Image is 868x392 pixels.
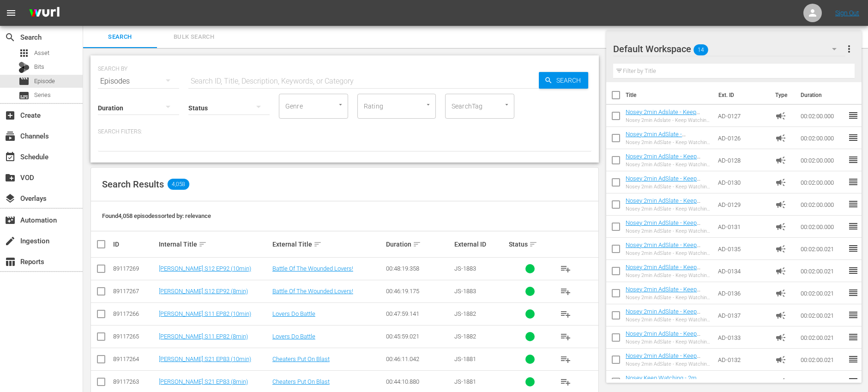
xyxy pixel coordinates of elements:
[454,241,506,248] div: External ID
[555,303,577,325] button: playlist_add
[454,265,476,272] span: JS-1883
[797,238,848,260] td: 00:02:00.021
[775,265,786,277] span: Ad
[386,310,452,317] div: 00:47:59.141
[5,151,16,163] span: Schedule
[714,149,772,171] td: AD-0128
[159,265,251,272] a: [PERSON_NAME] S12 EP92 (10min)
[714,238,772,260] td: AD-0135
[797,260,848,282] td: 00:02:00.021
[626,206,710,212] div: Nosey 2min AdSlate - Keep Watching - JS-1901 TEST non-Roku
[272,333,315,340] a: Lovers Do Battle
[626,339,710,345] div: Nosey 2min AdSlate - Keep Watching - Nosey_2min_AdSlate_SW-17130_MS-1727 - TEST non-Roku
[5,110,16,121] span: Create
[5,256,16,267] span: Reports
[613,36,845,62] div: Default Workspace
[626,361,710,367] div: Nosey 2min AdSlate - Keep Watching - Nosey_2min_AdSlate_SW-17131_MS-1712 - TEST non-Roku
[272,265,353,272] a: Battle Of The Wounded Lovers!
[454,288,476,295] span: JS-1883
[555,258,577,280] button: playlist_add
[775,243,786,254] span: Ad
[797,326,848,349] td: 00:02:00.021
[626,153,705,174] a: Nosey 2min AdSlate - Keep Watching - JS-1855 TEST non-Roku
[626,219,707,240] a: Nosey 2min AdSlate - Keep Watching - SW-18157, JS-0189 TEST non-Roku
[159,356,251,362] a: [PERSON_NAME] S21 EP83 (10min)
[5,193,16,204] span: Overlays
[386,239,452,250] div: Duration
[98,68,179,94] div: Episodes
[18,90,30,101] span: Series
[626,175,705,196] a: Nosey 2min AdSlate - Keep Watching - JS-1901, SW-0632, JS-1906 TEST non-Roku
[714,171,772,193] td: AD-0130
[626,139,710,145] div: Nosey 2min AdSlate - Keep Watching - JS-1776 TEST non-Roku
[386,288,452,295] div: 00:46:19.175
[454,356,476,362] span: JS-1881
[848,287,859,298] span: reorder
[560,286,571,297] span: playlist_add
[626,272,710,278] div: Nosey 2min AdSlate - Keep Watching - Nosey_2min_AdSlate_JS-1797_MS-1708 - TEST non-Roku
[848,354,859,365] span: reorder
[454,310,476,317] span: JS-1882
[626,184,710,190] div: Nosey 2min AdSlate - Keep Watching - JS-1901, SW-0632, JS-1906 TEST non-Roku
[848,199,859,210] span: reorder
[626,131,706,151] a: Nosey 2min AdSlate - KeepWatching - JS-1776 TEST non-Roku
[775,332,786,343] span: Ad
[714,193,772,216] td: AD-0129
[626,317,710,323] div: Nosey 2min AdSlate - Keep Watching - Nosey_2min_AdSlate_SW-17115_MS-1736 - TEST non-Roku
[159,239,270,250] div: Internal Title
[18,62,30,73] div: Bits
[713,82,770,108] th: Ext. ID
[626,82,713,108] th: Title
[529,240,537,248] span: sort
[775,155,786,166] span: Ad
[34,48,49,58] span: Asset
[626,374,697,381] a: Nosey Keep Watching - 2m
[626,295,710,301] div: Nosey 2min AdSlate - Keep Watching - Nosey_2min_AdSlate_MS-1777_MS-1715 - TEST non-Roku
[386,356,452,362] div: 00:46:11.042
[102,212,211,219] span: Found 4,058 episodes sorted by: relevance
[5,131,16,142] span: Channels
[159,333,248,340] a: [PERSON_NAME] S11 EP82 (8min)
[272,288,353,295] a: Battle Of The Wounded Lovers!
[848,332,859,343] span: reorder
[163,32,225,42] span: Bulk Search
[626,241,710,269] a: Nosey 2min AdSlate - Keep Watching - Nosey_2min_ADSlate_JS-1795_MS-1736 - TEST non-Roku
[795,82,850,108] th: Duration
[626,162,710,168] div: Nosey 2min AdSlate - Keep Watching - JS-1855 TEST non-Roku
[848,110,859,121] span: reorder
[22,2,66,24] img: ans4CAIJ8jUAAAAAAAAAAAAAAAAAAAAAAAAgQb4GAAAAAAAAAAAAAAAAAAAAAAAAJMjXAAAAAAAAAAAAAAAAAAAAAAAAgAT5G...
[5,215,16,226] span: Automation
[560,354,571,365] span: playlist_add
[113,241,156,248] div: ID
[797,349,848,371] td: 00:02:00.021
[848,176,859,187] span: reorder
[775,110,786,121] span: Ad
[272,378,330,385] a: Cheaters Put On Blast
[386,333,452,340] div: 00:45:59.021
[98,128,591,136] p: Search Filters:
[848,243,859,254] span: reorder
[775,354,786,365] span: Ad
[560,308,571,320] span: playlist_add
[113,333,156,340] div: 89117265
[797,105,848,127] td: 00:02:00.000
[797,304,848,326] td: 00:02:00.021
[775,133,786,144] span: Ad
[102,179,164,190] span: Search Results
[159,310,251,317] a: [PERSON_NAME] S11 EP82 (10min)
[848,309,859,320] span: reorder
[835,9,859,17] a: Sign Out
[555,326,577,348] button: playlist_add
[454,333,476,340] span: JS-1882
[89,32,151,42] span: Search
[714,216,772,238] td: AD-0131
[626,109,707,129] a: Nosey 2min Adslate - Keep Watching - JS-0196, SW-17157 TEST non-Roku
[775,199,786,210] span: Ad
[560,376,571,387] span: playlist_add
[560,263,571,274] span: playlist_add
[848,132,859,143] span: reorder
[34,62,44,72] span: Bits
[413,240,421,248] span: sort
[714,127,772,149] td: AD-0126
[113,288,156,295] div: 89117267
